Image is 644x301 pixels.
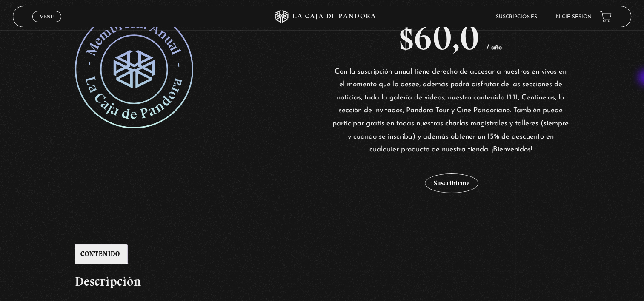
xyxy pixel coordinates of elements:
[37,21,57,27] span: Cerrar
[332,65,570,156] p: Con la suscripción anual tiene derecho de accesar a nuestros en vivos en el momento que lo desee,...
[80,244,120,264] a: Contenido
[399,17,414,58] span: $
[75,273,570,290] h2: Descripción
[399,17,479,58] bdi: 60,0
[496,14,537,20] a: Suscripciones
[487,45,502,51] span: / año
[40,14,54,19] span: Menu
[425,173,478,193] button: Suscribirme
[600,11,612,23] a: View your shopping cart
[554,14,592,20] a: Inicie sesión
